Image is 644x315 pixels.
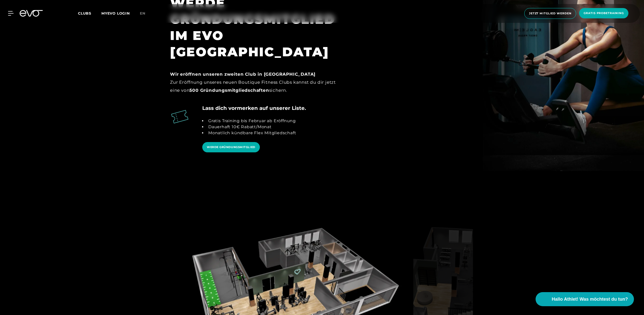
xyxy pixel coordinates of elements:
span: Clubs [78,11,91,16]
a: MYEVO LOGIN [101,11,130,16]
div: Zur Eröffnung unseres neuen Boutique Fitness Clubs kannst du dir jetzt eine von sichern. [170,70,343,95]
a: Gratis Probetraining [578,8,630,19]
span: Hallo Athlet! Was möchtest du tun? [552,296,628,303]
strong: 500 Gründungsmitgliedschaften [189,88,269,93]
a: Jetzt Mitglied werden [523,8,578,19]
a: Clubs [78,11,101,16]
span: WERDE GRÜNDUNGSMITGLIED [207,145,255,149]
a: en [140,11,151,16]
a: WERDE GRÜNDUNGSMITGLIED [202,142,260,152]
span: Jetzt Mitglied werden [529,11,571,16]
span: Gratis Probetraining [584,11,624,15]
span: en [140,11,145,16]
h4: Lass dich vormerken auf unserer Liste. [202,104,306,112]
li: Dauerhaft 10€ Rabatt/Monat [206,124,296,130]
strong: Wir eröffnen unseren zweiten Club in [GEOGRAPHIC_DATA] [170,72,315,77]
li: Gratis Training bis Februar ab Eröffnung [206,118,296,124]
button: Hallo Athlet! Was möchtest du tun? [536,292,634,306]
li: Monatlich kündbare Flex Mitgliedschaft [206,130,296,136]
